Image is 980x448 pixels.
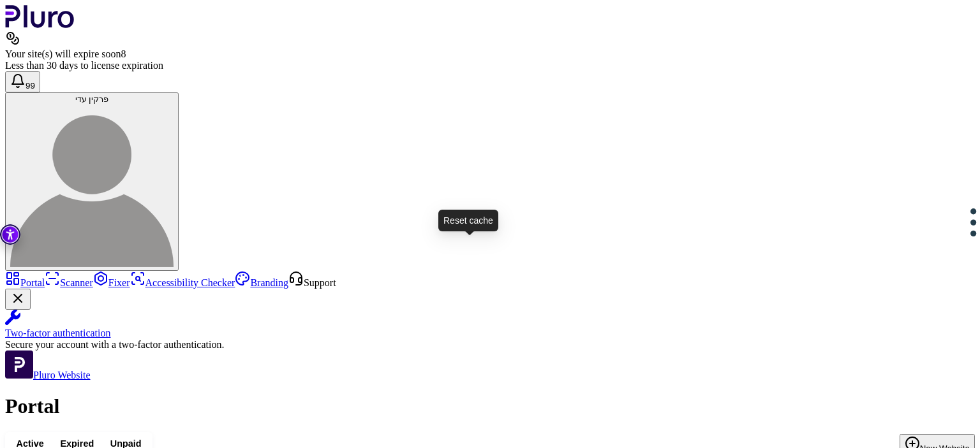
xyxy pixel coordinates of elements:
[93,277,130,288] a: Fixer
[5,271,975,381] aside: Sidebar menu
[5,289,31,310] button: Close Two-factor authentication notification
[130,277,235,288] a: Accessibility Checker
[121,48,126,59] span: 8
[5,394,975,418] h1: Portal
[5,48,975,60] div: Your site(s) will expire soon
[5,71,40,92] button: Open notifications, you have 382 new notifications
[5,92,179,271] button: פרקין עדיפרקין עדי
[5,339,975,350] div: Secure your account with a two-factor authentication.
[5,277,45,288] a: Portal
[288,277,336,288] a: Open Support screen
[75,94,109,104] span: פרקין עדי
[438,210,498,231] div: Reset cache
[10,104,174,267] img: פרקין עדי
[45,277,93,288] a: Scanner
[235,277,288,288] a: Branding
[26,81,35,90] span: 99
[5,19,75,30] a: Logo
[5,310,975,339] a: Two-factor authentication
[5,370,91,380] a: Open Pluro Website
[5,328,975,339] div: Two-factor authentication
[5,60,975,71] div: Less than 30 days to license expiration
